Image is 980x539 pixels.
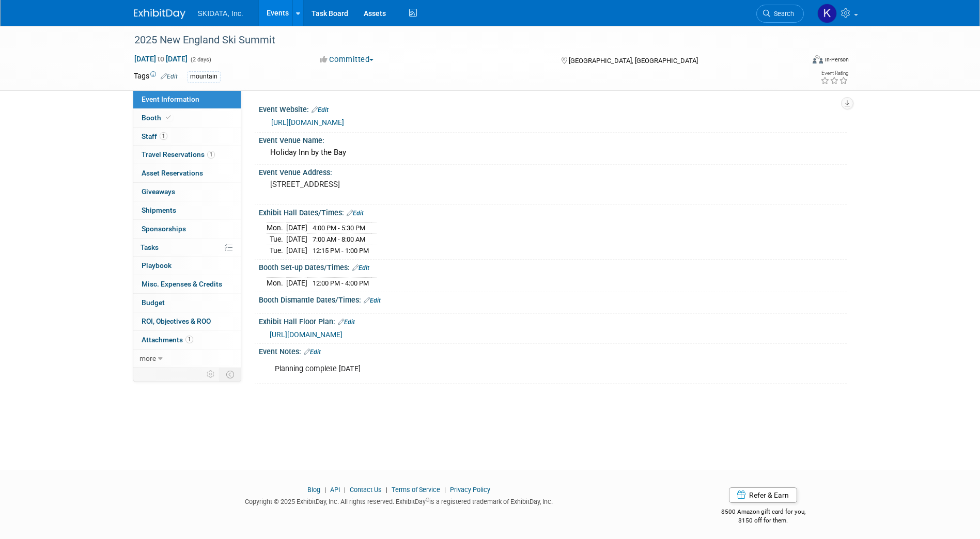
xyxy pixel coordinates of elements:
div: Event Format [743,54,849,69]
span: more [139,354,156,362]
a: Budget [133,294,241,312]
span: Event Information [142,95,199,103]
a: Edit [338,319,355,326]
a: Privacy Policy [450,486,490,494]
td: Tue. [267,245,286,256]
a: Staff1 [133,128,241,146]
a: Edit [347,210,364,217]
a: Event Information [133,90,241,108]
div: Planning complete [DATE] [268,359,733,379]
span: [GEOGRAPHIC_DATA], [GEOGRAPHIC_DATA] [569,57,698,65]
span: | [442,486,448,494]
span: 1 [160,132,167,140]
a: Booth [133,109,241,127]
a: Search [756,5,804,23]
span: | [383,486,390,494]
a: Asset Reservations [133,164,241,182]
td: Tue. [267,234,286,245]
div: $150 off for them. [680,516,847,525]
sup: ® [426,497,429,503]
a: Refer & Earn [729,487,797,503]
div: Booth Dismantle Dates/Times: [259,292,847,306]
td: Tags [134,71,178,83]
div: Copyright © 2025 ExhibitDay, Inc. All rights reserved. ExhibitDay is a registered trademark of Ex... [134,495,665,506]
div: Event Website: [259,102,847,115]
a: Shipments [133,201,241,219]
a: Edit [352,264,369,272]
a: Giveaways [133,183,241,201]
a: API [330,486,340,494]
div: Event Venue Name: [259,133,847,146]
span: | [322,486,329,494]
img: ExhibitDay [134,9,185,19]
a: Edit [161,73,178,80]
div: 2025 New England Ski Summit [131,31,788,50]
a: Edit [312,106,329,114]
span: Budget [142,298,165,307]
span: Tasks [141,243,159,251]
span: Search [770,10,794,18]
span: 7:00 AM - 8:00 AM [313,235,365,243]
span: 4:00 PM - 5:30 PM [313,224,365,232]
button: Committed [316,54,378,65]
td: Mon. [267,223,286,234]
a: [URL][DOMAIN_NAME] [271,118,344,126]
span: Playbook [142,261,172,269]
img: Format-Inperson.png [813,55,823,64]
div: Exhibit Hall Floor Plan: [259,314,847,327]
a: Terms of Service [392,486,440,494]
i: Booth reservation complete [166,115,171,120]
a: Attachments1 [133,331,241,349]
span: 1 [185,336,193,343]
td: Mon. [267,277,286,288]
span: (2 days) [190,56,211,63]
a: Edit [364,297,381,304]
td: Personalize Event Tab Strip [202,368,220,381]
span: Giveaways [142,187,175,196]
span: Staff [142,132,167,140]
span: | [341,486,348,494]
span: Asset Reservations [142,169,203,177]
a: [URL][DOMAIN_NAME] [270,330,343,339]
a: Sponsorships [133,220,241,238]
td: [DATE] [286,245,307,256]
td: [DATE] [286,234,307,245]
span: to [156,55,166,63]
div: Booth Set-up Dates/Times: [259,260,847,273]
td: Toggle Event Tabs [220,368,241,381]
a: Misc. Expenses & Credits [133,275,241,293]
span: Sponsorships [142,225,186,233]
span: Booth [142,114,173,122]
a: Edit [304,348,321,356]
a: more [133,350,241,368]
td: [DATE] [286,223,307,234]
span: 12:15 PM - 1:00 PM [313,247,369,255]
span: 12:00 PM - 4:00 PM [313,279,369,287]
span: Travel Reservations [142,150,215,158]
span: Misc. Expenses & Credits [142,280,222,288]
span: [DATE] [DATE] [134,54,188,64]
a: Contact Us [350,486,382,494]
div: In-Person [825,56,849,64]
div: Exhibit Hall Dates/Times: [259,205,847,218]
a: Tasks [133,239,241,257]
div: mountain [187,71,221,82]
span: Attachments [142,336,193,344]
img: Kim Masoner [817,4,837,23]
a: Travel Reservations1 [133,146,241,164]
div: Event Venue Address: [259,165,847,178]
div: $500 Amazon gift card for you, [680,501,847,525]
span: 1 [207,151,215,158]
span: SKIDATA, Inc. [198,9,243,18]
div: Holiday Inn by the Bay [267,145,839,161]
span: ROI, Objectives & ROO [142,317,211,325]
div: Event Rating [820,71,848,76]
pre: [STREET_ADDRESS] [270,180,492,189]
a: Playbook [133,257,241,275]
span: Shipments [142,206,176,214]
a: Blog [307,486,320,494]
div: Event Notes: [259,344,847,357]
td: [DATE] [286,277,307,288]
a: ROI, Objectives & ROO [133,312,241,330]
